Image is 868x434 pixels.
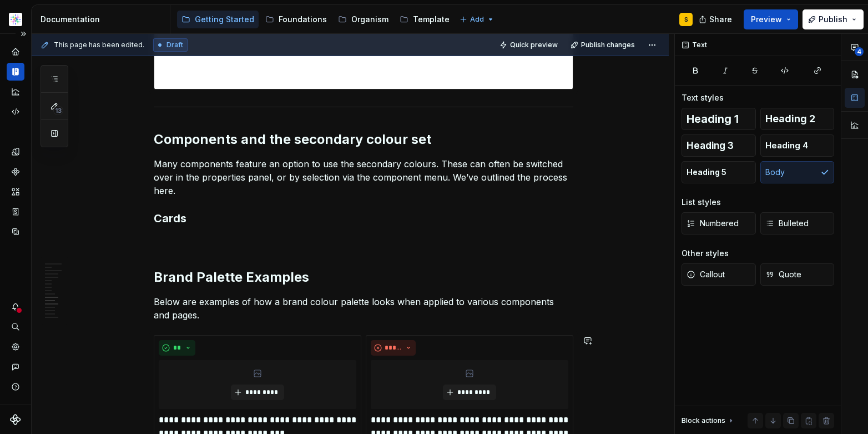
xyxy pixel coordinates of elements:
[7,63,24,81] a: Documentation
[7,103,24,121] a: Code automation
[177,8,454,31] div: Page tree
[682,197,721,208] div: List styles
[510,41,558,49] span: Quick preview
[682,108,756,130] button: Heading 1
[7,338,24,356] a: Settings
[819,14,847,25] span: Publish
[760,108,835,130] button: Heading 2
[351,14,388,25] div: Organism
[7,298,24,316] button: Notifications
[154,211,573,226] h3: Cards
[682,92,724,103] div: Text styles
[693,9,739,29] button: Share
[7,223,24,241] a: Data sources
[395,11,454,28] a: Template
[53,106,63,115] span: 13
[195,14,254,25] div: Getting Started
[7,183,24,201] a: Assets
[760,263,835,286] button: Quote
[682,413,735,428] div: Block actions
[154,157,573,197] p: Many components feature an option to use the secondary colours. These can often be switched over ...
[7,83,24,101] a: Analytics
[682,263,756,286] button: Callout
[456,12,498,27] button: Add
[803,9,864,29] button: Publish
[7,203,24,221] a: Storybook stories
[765,113,815,124] span: Heading 2
[709,14,732,25] span: Share
[7,358,24,376] button: Contact support
[765,140,808,151] span: Heading 4
[470,15,484,24] span: Add
[760,134,835,157] button: Heading 4
[682,416,725,425] div: Block actions
[496,37,563,53] button: Quick preview
[567,37,640,53] button: Publish changes
[54,41,144,49] span: This page has been edited.
[687,113,739,124] span: Heading 1
[7,43,24,61] a: Home
[682,134,756,157] button: Heading 3
[413,14,450,25] div: Template
[687,167,726,178] span: Heading 5
[7,318,24,336] button: Search ⌘K
[10,414,21,425] svg: Supernova Logo
[166,41,183,49] span: Draft
[682,212,756,235] button: Numbered
[261,11,331,28] a: Foundations
[154,268,573,286] h2: Brand Palette Examples
[760,212,835,235] button: Bulleted
[7,143,24,161] a: Design tokens
[855,47,864,56] span: 4
[581,41,635,49] span: Publish changes
[744,9,798,29] button: Preview
[765,218,809,229] span: Bulleted
[334,11,393,28] a: Organism
[682,248,729,259] div: Other styles
[9,13,22,26] img: b2369ad3-f38c-46c1-b2a2-f2452fdbdcd2.png
[154,131,573,148] h2: Components and the secondary colour set
[684,15,688,24] div: S
[687,218,739,229] span: Numbered
[177,11,259,28] a: Getting Started
[279,14,327,25] div: Foundations
[154,295,573,322] p: Below are examples of how a brand colour palette looks when applied to various components and pages.
[765,269,801,280] span: Quote
[687,269,725,280] span: Callout
[7,163,24,181] a: Components
[682,161,756,183] button: Heading 5
[16,26,31,42] button: Expand sidebar
[687,140,734,151] span: Heading 3
[41,14,165,25] div: Documentation
[751,14,782,25] span: Preview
